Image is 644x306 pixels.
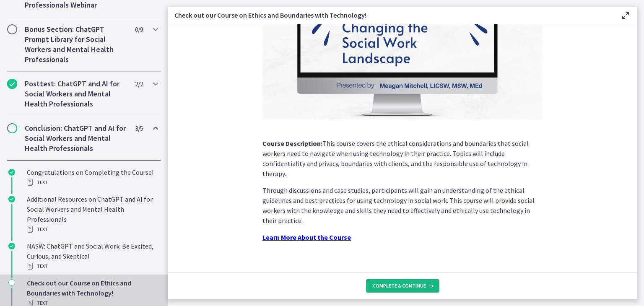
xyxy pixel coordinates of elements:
[135,79,143,89] span: 2 / 2
[25,123,127,153] h2: Conclusion: ChatGPT and AI for Social Workers and Mental Health Professionals
[8,169,15,176] i: Completed
[25,79,127,109] h2: Posttest: ChatGPT and AI for Social Workers and Mental Health Professionals
[27,177,158,187] div: Text
[8,243,15,249] i: Completed
[27,194,158,234] div: Additional Resources on ChatGPT and AI for Social Workers and Mental Health Professionals
[262,138,543,179] p: This course covers the ethical considerations and boundaries that social workers need to navigate...
[262,185,543,226] p: Through discussions and case studies, participants will gain an understanding of the ethical guid...
[27,224,158,234] div: Text
[27,241,158,271] div: NASW: ChatGPT and Social Work: Be Excited, Curious, and Skeptical
[25,24,127,65] h2: Bonus Section: ChatGPT Prompt Library for Social Workers and Mental Health Professionals
[135,123,143,133] span: 3 / 5
[373,283,426,289] span: Complete & continue
[27,167,158,187] div: Congratulations on Completing the Course!
[135,24,143,34] span: 0 / 9
[27,261,158,271] div: Text
[366,279,439,293] button: Complete & continue
[7,79,17,89] i: Completed
[262,139,322,148] strong: Course Description:
[174,10,607,20] h3: Check out our Course on Ethics and Boundaries with Technology!
[262,233,351,241] a: Learn More About the Course
[8,196,15,202] i: Completed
